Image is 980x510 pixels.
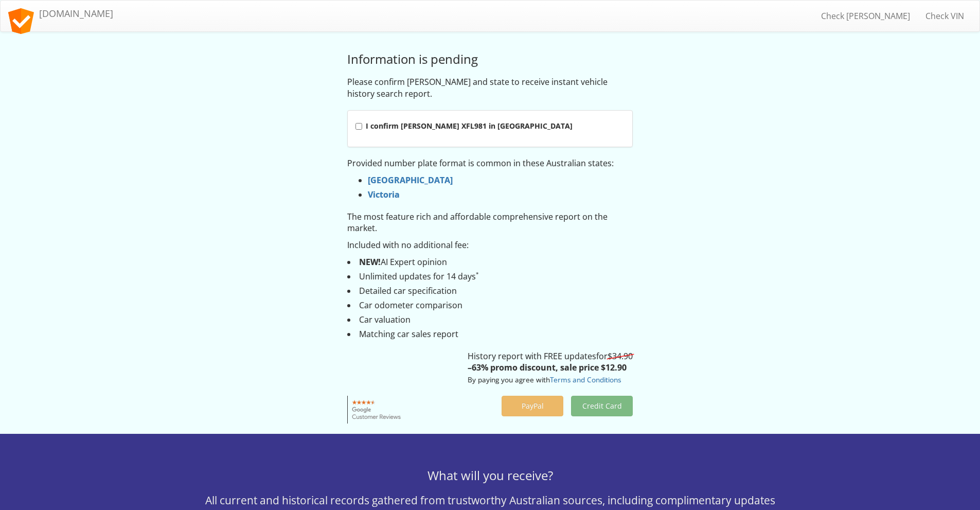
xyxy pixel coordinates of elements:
s: $34.90 [608,350,633,362]
p: History report with FREE updates [468,350,633,386]
img: Google customer reviews [347,396,406,424]
span: for [596,350,633,362]
p: Included with no additional fee: [347,239,633,251]
h3: Information is pending [347,52,633,66]
a: Victoria [368,189,400,200]
li: AI Expert opinion [347,256,633,268]
li: Car odometer comparison [347,300,633,311]
a: [DOMAIN_NAME] [1,1,121,26]
input: I confirm [PERSON_NAME] XFL981 in [GEOGRAPHIC_DATA] [355,123,362,130]
strong: NEW! [359,256,381,268]
a: Check VIN [918,3,972,29]
li: Matching car sales report [347,328,633,340]
button: Credit Card [571,396,633,416]
small: By paying you agree with [468,375,621,384]
a: Terms and Conditions [550,375,621,384]
a: Check [PERSON_NAME] [813,3,918,29]
li: Unlimited updates for 14 days [347,271,633,283]
p: Please confirm [PERSON_NAME] and state to receive instant vehicle history search report. [347,76,633,100]
li: Car valuation [347,314,633,326]
a: [GEOGRAPHIC_DATA] [368,174,453,186]
p: Provided number plate format is common in these Australian states: [347,157,633,169]
li: Detailed car specification [347,285,633,297]
h3: What will you receive? [197,469,783,482]
img: logo.svg [8,8,34,34]
strong: I confirm [PERSON_NAME] XFL981 in [GEOGRAPHIC_DATA] [366,121,573,131]
p: The most feature rich and affordable comprehensive report on the market. [347,211,633,235]
strong: –63% promo discount, sale price $12.90 [468,362,627,373]
button: PayPal [502,396,563,416]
